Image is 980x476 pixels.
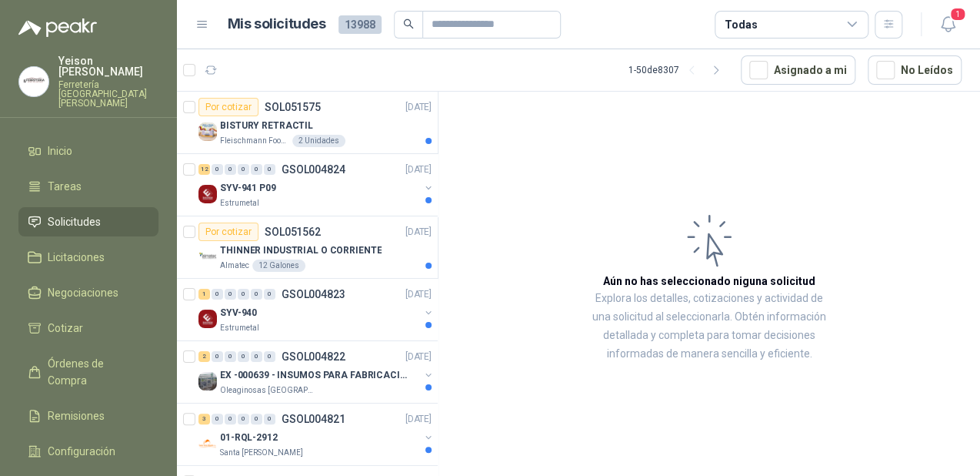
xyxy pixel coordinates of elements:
[48,320,83,337] span: Cotizar
[949,7,966,22] span: 1
[198,372,217,391] img: Company Logo
[282,289,345,300] p: GSOL004823
[212,289,223,300] div: 0
[48,213,101,230] span: Solicitudes
[198,351,210,362] div: 2
[220,322,259,334] p: Estrumetal
[198,98,258,116] div: Por cotizar
[198,223,258,241] div: Por cotizar
[220,181,276,196] p: SYV-941 P09
[338,15,382,34] span: 13988
[198,414,210,424] div: 3
[198,247,217,266] img: Company Logo
[292,135,345,147] div: 2 Unidades
[282,164,345,175] p: GSOL004824
[177,216,438,279] a: Por cotizarSOL051562[DATE] Company LogoTHINNER INDUSTRIAL O CORRIENTEAlmatec12 Galones
[868,55,962,85] button: No Leídos
[220,119,313,133] p: BISTURY RETRACTIL
[58,55,158,77] p: Yeison [PERSON_NAME]
[18,401,158,431] a: Remisiones
[592,290,826,364] p: Explora los detalles, cotizaciones y actividad de una solicitud al seleccionarla. Obtén informaci...
[18,437,158,466] a: Configuración
[603,273,815,290] h3: Aún no has seleccionado niguna solicitud
[741,55,855,85] button: Asignado a mi
[405,163,432,177] p: [DATE]
[251,351,262,362] div: 0
[198,289,210,300] div: 1
[265,102,321,112] p: SOL051575
[225,414,236,424] div: 0
[177,92,438,154] a: Por cotizarSOL051575[DATE] Company LogoBISTURY RETRACTILFleischmann Foods S.A.2 Unidades
[18,172,158,201] a: Tareas
[264,164,275,175] div: 0
[198,160,435,210] a: 12 0 0 0 0 0 GSOL004824[DATE] Company LogoSYV-941 P09Estrumetal
[220,243,382,258] p: THINNER INDUSTRIAL O CORRIENTE
[198,285,435,334] a: 1 0 0 0 0 0 GSOL004823[DATE] Company LogoSYV-940Estrumetal
[19,67,48,96] img: Company Logo
[198,164,210,175] div: 12
[225,351,236,362] div: 0
[58,80,158,108] p: Ferretería [GEOGRAPHIC_DATA][PERSON_NAME]
[220,306,257,320] p: SYV-940
[220,384,317,397] p: Oleaginosas [GEOGRAPHIC_DATA][PERSON_NAME]
[198,310,217,328] img: Company Logo
[405,225,432,240] p: [DATE]
[48,443,115,460] span: Configuración
[264,289,275,300] div: 0
[405,100,432,115] p: [DATE]
[220,447,303,459] p: Santa [PERSON_NAME]
[405,412,432,427] p: [DATE]
[265,226,321,237] p: SOL051562
[198,122,217,141] img: Company Logo
[198,434,217,453] img: Company Logo
[48,407,105,424] span: Remisiones
[18,18,97,37] img: Logo peakr
[198,185,217,203] img: Company Logo
[405,287,432,302] p: [DATE]
[238,289,249,300] div: 0
[225,289,236,300] div: 0
[48,284,118,301] span: Negociaciones
[628,58,728,82] div: 1 - 50 de 8307
[264,351,275,362] div: 0
[405,350,432,364] p: [DATE]
[282,351,345,362] p: GSOL004822
[18,136,158,166] a: Inicio
[725,16,757,33] div: Todas
[934,11,962,39] button: 1
[198,347,435,397] a: 2 0 0 0 0 0 GSOL004822[DATE] Company LogoEX -000639 - INSUMOS PARA FABRICACION DE MALLA TAMOleagi...
[220,431,278,445] p: 01-RQL-2912
[238,164,249,175] div: 0
[220,368,412,383] p: EX -000639 - INSUMOS PARA FABRICACION DE MALLA TAM
[251,164,262,175] div: 0
[225,164,236,175] div: 0
[212,351,223,362] div: 0
[252,260,305,272] div: 12 Galones
[48,355,144,389] span: Órdenes de Compra
[18,207,158,236] a: Solicitudes
[212,164,223,175] div: 0
[251,289,262,300] div: 0
[238,351,249,362] div: 0
[228,13,326,35] h1: Mis solicitudes
[48,142,72,159] span: Inicio
[18,243,158,272] a: Licitaciones
[282,414,345,424] p: GSOL004821
[251,414,262,424] div: 0
[403,18,414,29] span: search
[220,197,259,210] p: Estrumetal
[48,249,105,266] span: Licitaciones
[264,414,275,424] div: 0
[18,313,158,343] a: Cotizar
[212,414,223,424] div: 0
[238,414,249,424] div: 0
[18,349,158,395] a: Órdenes de Compra
[220,260,249,272] p: Almatec
[220,135,289,147] p: Fleischmann Foods S.A.
[48,178,82,195] span: Tareas
[18,278,158,307] a: Negociaciones
[198,410,435,459] a: 3 0 0 0 0 0 GSOL004821[DATE] Company Logo01-RQL-2912Santa [PERSON_NAME]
